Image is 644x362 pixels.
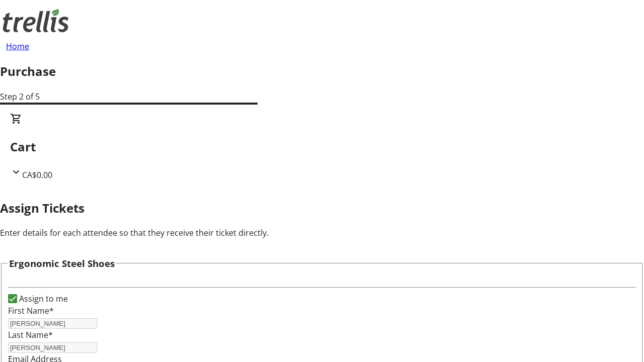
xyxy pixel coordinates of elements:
h2: Cart [10,138,634,156]
div: CartCA$0.00 [10,113,634,181]
label: Assign to me [17,293,68,305]
label: Last Name* [8,329,53,340]
label: First Name* [8,305,54,316]
h3: Ergonomic Steel Shoes [9,256,115,270]
span: CA$0.00 [22,169,52,180]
